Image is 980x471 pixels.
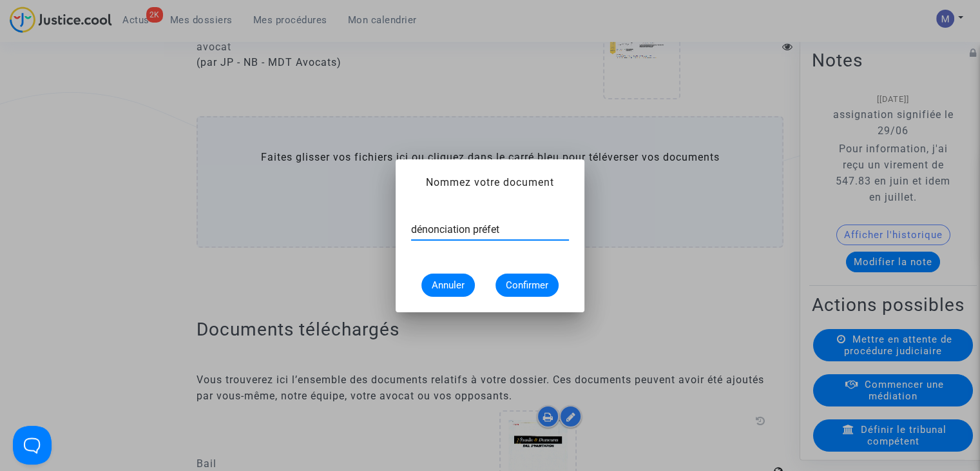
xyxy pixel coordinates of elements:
[432,279,465,291] span: Annuler
[421,274,475,297] button: Annuler
[506,279,548,291] span: Confirmer
[13,426,52,465] iframe: Help Scout Beacon - Open
[495,274,559,297] button: Confirmer
[426,176,554,188] span: Nommez votre document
